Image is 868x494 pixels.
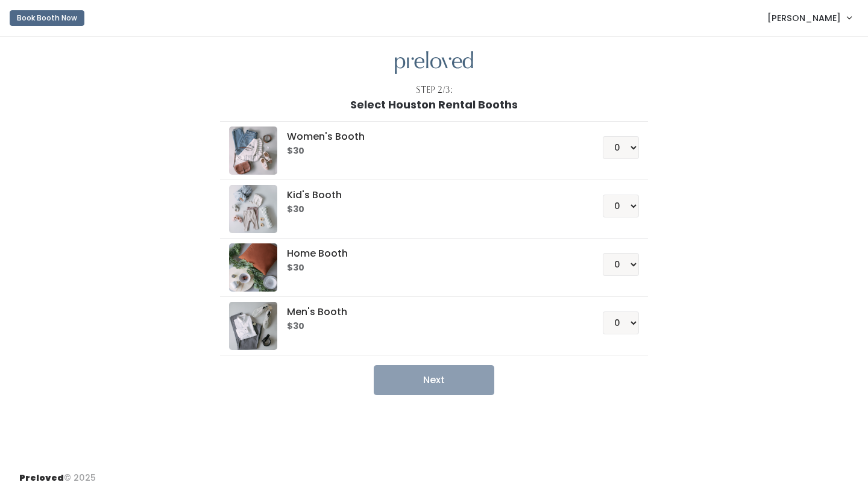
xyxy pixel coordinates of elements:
[19,462,96,484] div: © 2025
[755,5,863,31] a: [PERSON_NAME]
[287,205,573,214] h6: $30
[229,185,277,233] img: preloved logo
[287,307,573,317] h5: Men's Booth
[10,10,84,26] button: Book Booth Now
[287,190,573,201] h5: Kid's Booth
[287,131,573,142] h5: Women's Booth
[287,263,573,273] h6: $30
[229,243,277,292] img: preloved logo
[229,127,277,175] img: preloved logo
[287,322,573,331] h6: $30
[350,99,518,111] h1: Select Houston Rental Booths
[287,248,573,259] h5: Home Booth
[10,5,84,31] a: Book Booth Now
[395,51,473,75] img: preloved logo
[19,472,64,484] span: Preloved
[229,302,277,350] img: preloved logo
[374,365,494,395] button: Next
[767,11,841,25] span: [PERSON_NAME]
[416,84,453,96] div: Step 2/3:
[287,146,573,156] h6: $30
